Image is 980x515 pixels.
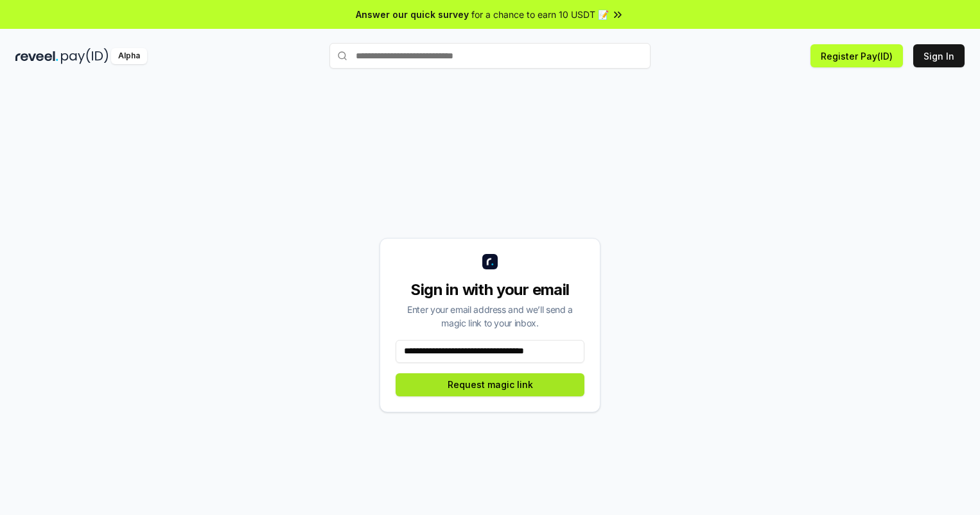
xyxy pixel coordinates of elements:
button: Sign In [913,44,965,67]
button: Request magic link [396,373,584,396]
img: pay_id [61,48,109,64]
div: Sign in with your email [396,280,584,300]
button: Register Pay(ID) [810,44,903,67]
div: Alpha [111,48,147,64]
span: for a chance to earn 10 USDT 📝 [471,8,609,21]
span: Answer our quick survey [356,8,469,21]
img: reveel_dark [15,48,58,64]
div: Enter your email address and we’ll send a magic link to your inbox. [396,303,584,330]
img: logo_small [482,254,498,269]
